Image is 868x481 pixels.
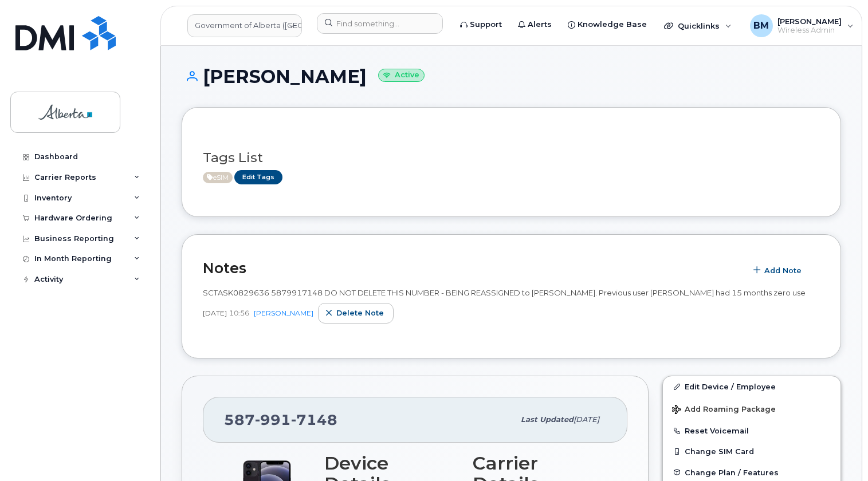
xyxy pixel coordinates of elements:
a: Edit Device / Employee [663,376,840,397]
a: [PERSON_NAME] [254,309,313,317]
a: Edit Tags [234,170,282,184]
span: Last updated [521,415,574,424]
button: Delete note [318,303,394,324]
button: Add Note [746,260,811,281]
span: [DATE] [574,415,599,424]
span: 10:56 [229,308,249,318]
button: Reset Voicemail [663,420,840,441]
span: 991 [255,411,291,428]
span: Add Note [764,265,802,276]
span: SCTASK0829636 5879917148 DO NOT DELETE THIS NUMBER - BEING REASSIGNED to [PERSON_NAME]. Previous ... [203,288,806,297]
span: Active [203,172,233,183]
span: Change Plan / Features [685,468,779,476]
span: 7148 [291,411,337,428]
span: 587 [224,411,337,428]
h2: Notes [203,259,740,277]
span: [DATE] [203,308,227,318]
button: Add Roaming Package [663,397,840,420]
h1: [PERSON_NAME] [182,66,841,86]
small: Active [378,69,425,82]
span: Add Roaming Package [672,405,776,416]
span: Delete note [336,307,384,318]
h3: Tags List [203,151,820,165]
button: Change SIM Card [663,441,840,462]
